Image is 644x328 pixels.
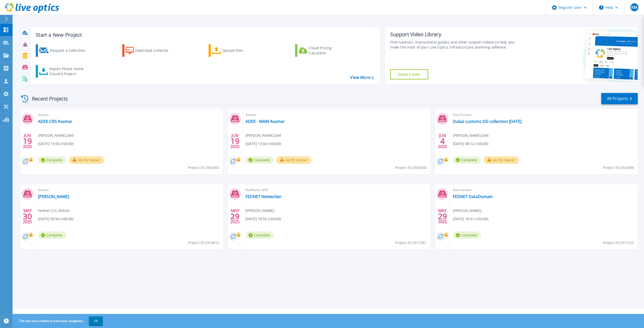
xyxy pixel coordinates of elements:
[23,207,32,225] div: MAY 2025
[36,44,92,57] a: Request a Collection
[295,44,351,57] a: Cloud Pricing Calculator
[222,45,263,56] div: Upload Files
[122,44,178,57] a: Download Collector
[23,139,32,143] span: 19
[276,156,312,164] button: Verify Owner
[230,214,239,218] span: 29
[246,141,281,147] span: [DATE] 13:04 (+04:00)
[246,208,276,213] span: [PERSON_NAME] , -
[38,194,69,199] a: [PERSON_NAME]
[453,119,521,124] a: Dubai customs DD collection [DATE]
[440,139,445,143] span: 4
[19,92,75,105] div: Recent Projects
[246,187,427,193] span: NetWorker (API)
[395,240,426,246] span: Project ID: 2917287
[246,156,274,164] span: Complete
[453,194,493,199] a: FEDNET DataDomain
[246,231,274,239] span: Complete
[36,32,374,38] h3: Start a New Project
[438,214,447,218] span: 29
[453,208,483,213] span: [PERSON_NAME] , -
[453,231,481,239] span: Complete
[601,93,638,104] a: All Projects
[14,316,103,325] span: This site uses cookies to track your navigation.
[38,231,66,239] span: Complete
[390,40,521,50] div: Find tutorials, instructional guides and other support videos to help you make the most of your L...
[453,156,481,164] span: Complete
[188,240,219,246] span: Project ID: 2918616
[246,216,281,222] span: [DATE] 18:55 (+04:00)
[603,165,634,170] span: Project ID: 2924596
[38,187,220,193] span: Avamar
[23,214,32,218] span: 30
[38,216,73,222] span: [DATE] 09:54 (+00:00)
[69,156,104,164] button: Verify Owner
[38,133,74,138] span: [PERSON_NAME] , Dell
[395,165,426,170] span: Project ID: 2944358
[50,45,90,56] div: Request a Collection
[453,141,488,147] span: [DATE] 08:12 (+00:00)
[230,132,240,150] div: JUN 2025
[453,187,635,193] span: Data Domain
[38,208,69,213] span: Fednet CCC , fednet
[209,44,265,57] a: Upload Files
[350,75,374,80] a: View More
[246,194,281,199] a: FEDNET Networker
[23,132,32,150] div: JUN 2025
[246,112,427,118] span: Avamar
[89,316,103,325] button: OK
[230,207,240,225] div: MAY 2025
[135,45,175,56] div: Download Collector
[246,119,285,124] a: ADEK - MAIN Avamar
[38,112,220,118] span: Avamar
[631,5,637,9] span: KM
[453,112,635,118] span: Data Domain
[484,156,519,164] button: Verify Owner
[188,165,219,170] span: Project ID: 2944363
[309,45,349,56] div: Cloud Pricing Calculator
[438,132,447,150] div: JUN 2025
[453,216,488,222] span: [DATE] 18:31 (+04:00)
[38,141,73,147] span: [DATE] 13:05 (+04:00)
[38,119,72,124] a: ADEK-CRS Avamar
[438,207,447,225] div: MAY 2025
[246,133,281,138] span: [PERSON_NAME] , Dell
[230,139,239,143] span: 19
[453,133,489,138] span: [PERSON_NAME] , Dell
[603,240,634,246] span: Project ID: 2917225
[49,66,89,76] div: Import Phone Home CloudIQ Project
[390,31,521,38] div: Support Video Library
[38,156,66,164] span: Complete
[390,69,428,79] a: Explore Now!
